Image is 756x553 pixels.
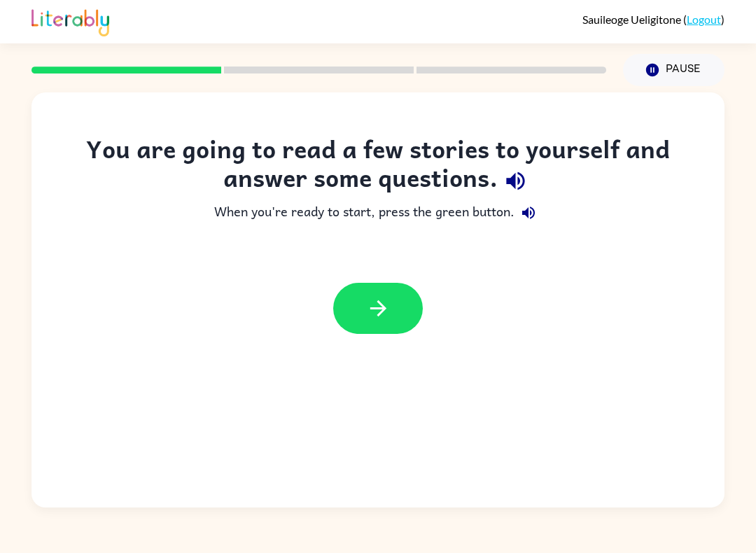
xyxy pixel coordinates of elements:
[687,13,721,26] a: Logout
[623,54,724,86] button: Pause
[582,13,683,26] span: Sauileoge Ueligitone
[59,134,696,199] div: You are going to read a few stories to yourself and answer some questions.
[59,199,696,227] div: When you're ready to start, press the green button.
[582,13,724,26] div: ( )
[31,6,109,36] img: Literably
